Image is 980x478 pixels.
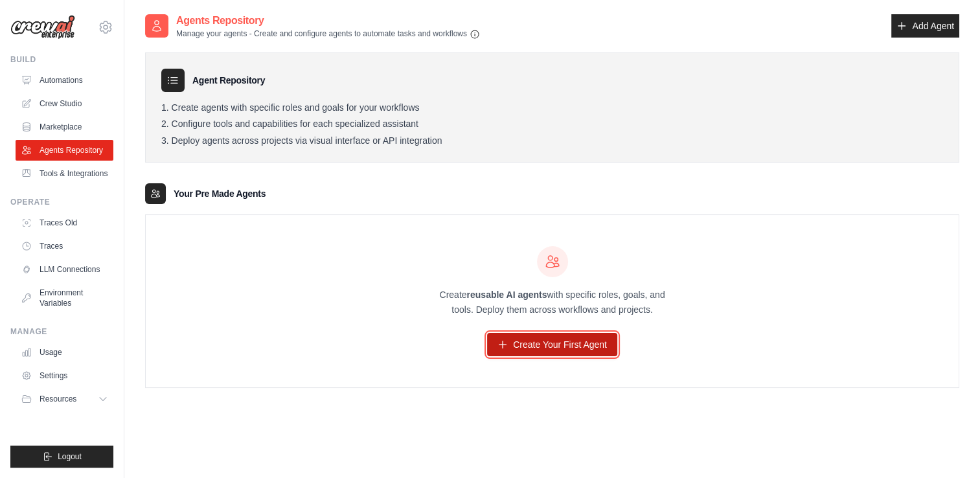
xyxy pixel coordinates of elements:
[891,14,959,38] a: Add Agent
[16,140,113,161] a: Agents Repository
[176,28,480,40] p: Manage your agents - Create and configure agents to automate tasks and workflows
[487,333,617,356] a: Create Your First Agent
[428,288,677,317] p: Create with specific roles, goals, and tools. Deploy them across workflows and projects.
[16,282,113,313] a: Environment Variables
[40,394,76,404] span: Resources
[16,93,113,114] a: Crew Studio
[10,54,113,65] div: Build
[10,197,113,207] div: Operate
[16,389,113,409] button: Resources
[10,326,113,337] div: Manage
[466,290,547,300] strong: reusable AI agents
[16,236,113,256] a: Traces
[10,446,113,468] button: Logout
[16,259,113,280] a: LLM Connections
[16,163,113,184] a: Tools & Integrations
[192,74,265,87] h3: Agent Repository
[161,102,943,114] li: Create agents with specific roles and goals for your workflows
[58,451,82,462] span: Logout
[16,117,113,137] a: Marketplace
[16,212,113,233] a: Traces Old
[16,342,113,363] a: Usage
[176,13,480,28] h2: Agents Repository
[161,135,943,147] li: Deploy agents across projects via visual interface or API integration
[16,365,113,386] a: Settings
[16,70,113,91] a: Automations
[174,187,266,200] h3: Your Pre Made Agents
[161,119,943,130] li: Configure tools and capabilities for each specialized assistant
[10,15,75,40] img: Logo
